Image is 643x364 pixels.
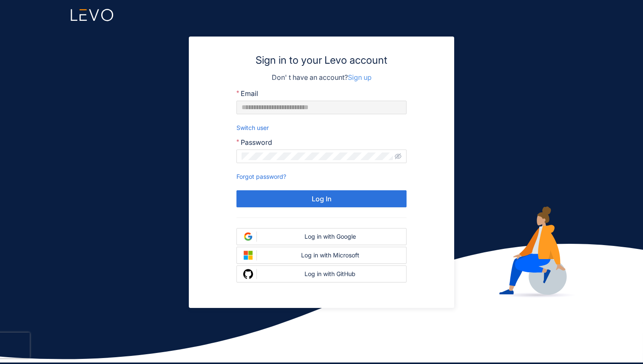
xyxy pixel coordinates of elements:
[260,252,400,259] div: Log in with Microsoft
[236,190,407,207] button: Log In
[260,233,400,240] div: Log in with Google
[236,265,407,282] button: Log in with GitHub
[312,195,332,203] span: Log In
[236,101,407,114] input: Email
[236,247,407,264] button: Log in with Microsoft
[236,173,286,180] a: Forgot password?
[242,152,393,160] input: Password
[395,153,401,160] span: eye-invisible
[236,90,258,97] label: Email
[206,54,437,67] h3: Sign in to your Levo account
[236,228,407,245] button: Log in with Google
[260,271,400,277] div: Log in with GitHub
[348,73,372,82] a: Sign up
[236,124,269,131] a: Switch user
[236,138,272,146] label: Password
[206,72,437,82] p: Don' t have an account?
